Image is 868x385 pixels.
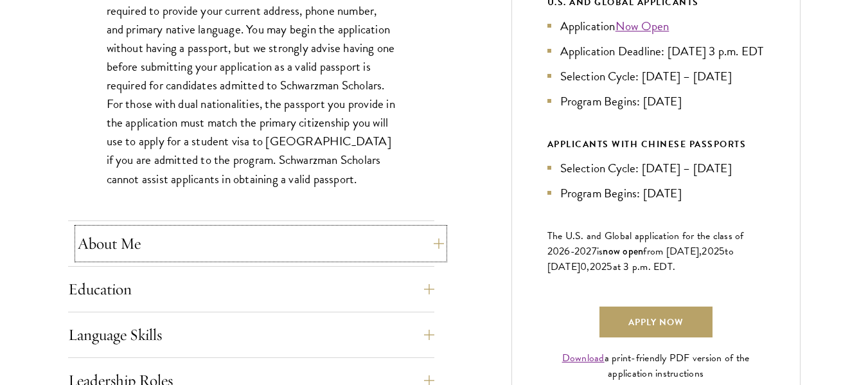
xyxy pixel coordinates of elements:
[547,136,765,152] div: APPLICANTS WITH CHINESE PASSPORTS
[547,228,744,259] span: The U.S. and Global application for the class of 202
[571,244,592,259] span: -202
[564,244,570,259] span: 6
[592,244,597,259] span: 7
[547,244,734,274] span: to [DATE]
[547,350,765,381] div: a print-friendly PDF version of the application instructions
[547,92,765,111] li: Program Begins: [DATE]
[547,67,765,85] li: Selection Cycle: [DATE] – [DATE]
[547,42,765,60] li: Application Deadline: [DATE] 3 p.m. EDT
[562,350,605,366] a: Download
[613,259,676,274] span: at 3 p.m. EDT.
[597,244,603,259] span: is
[68,274,434,305] button: Education
[599,307,713,337] a: Apply Now
[78,228,444,259] button: About Me
[616,17,669,35] a: Now Open
[719,244,725,259] span: 5
[547,184,765,202] li: Program Begins: [DATE]
[547,159,765,177] li: Selection Cycle: [DATE] – [DATE]
[643,244,702,259] span: from [DATE],
[702,244,719,259] span: 202
[547,17,765,35] li: Application
[603,244,643,258] span: now open
[607,259,612,274] span: 5
[590,259,607,274] span: 202
[587,259,589,274] span: ,
[68,319,434,350] button: Language Skills
[580,259,587,274] span: 0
